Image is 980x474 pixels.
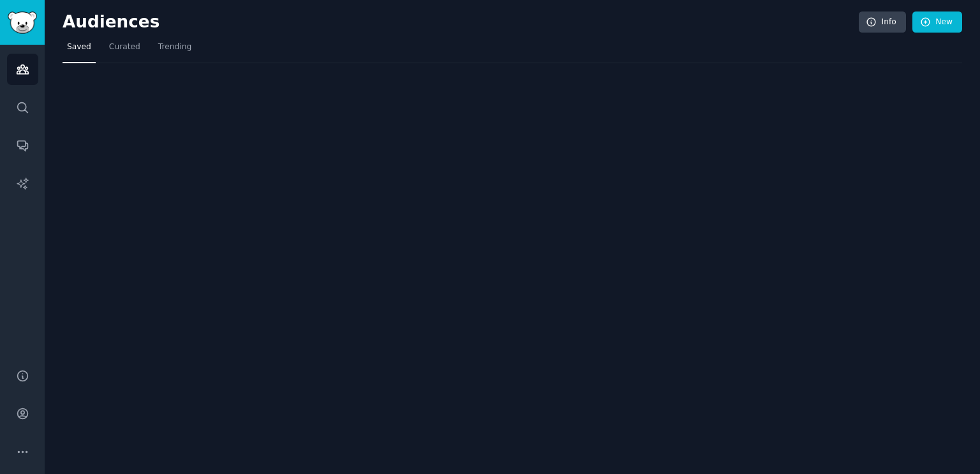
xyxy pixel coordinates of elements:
a: New [912,11,962,33]
a: Saved [63,37,96,63]
a: Info [859,11,906,33]
img: GummySearch logo [8,11,37,34]
span: Curated [109,42,140,53]
h2: Audiences [63,12,859,33]
span: Saved [67,42,91,53]
a: Curated [105,37,145,63]
a: Trending [154,37,196,63]
span: Trending [158,42,191,53]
